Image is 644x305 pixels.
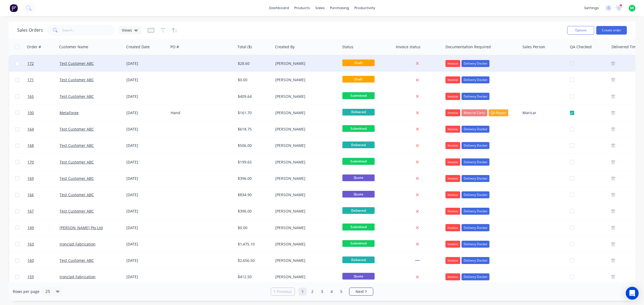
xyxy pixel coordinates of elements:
[27,44,41,50] div: Order #
[445,60,489,67] button: InvoiceDelivery Docket
[27,159,34,165] span: 170
[60,192,94,197] a: Test Customer ABC
[464,94,487,99] span: Delivery Docket
[445,93,489,100] button: InvoiceDelivery Docket
[275,44,295,50] div: Created By
[275,159,335,165] div: [PERSON_NAME]
[27,258,34,263] span: 160
[27,176,34,181] span: 169
[448,110,458,116] span: Invoice
[60,61,94,66] a: Test Customer ABC
[238,274,269,280] div: $412.50
[448,241,458,247] span: Invoice
[448,225,458,230] span: Invoice
[342,158,375,165] span: Submitted
[342,174,375,181] span: Quote
[445,142,489,149] button: InvoiceDelivery Docket
[464,258,487,263] span: Delivery Docket
[126,44,150,50] div: Created Date
[342,256,375,263] span: Delivered
[27,88,60,105] a: 165
[17,28,43,33] h1: Sales Orders
[275,209,335,214] div: [PERSON_NAME]
[448,61,458,66] span: Invoice
[60,127,94,132] a: Test Customer ABC
[238,192,269,198] div: $834.90
[275,258,335,263] div: [PERSON_NAME]
[275,176,335,181] div: [PERSON_NAME]
[396,44,420,50] div: Invoice status
[27,127,34,132] span: 164
[60,77,94,82] a: Test Customer ABC
[445,191,489,198] button: InvoiceDelivery Docket
[126,77,166,83] div: [DATE]
[27,192,34,198] span: 166
[445,44,491,50] div: Documentation Required
[445,208,489,215] button: InvoiceDelivery Docket
[327,4,352,12] div: purchasing
[464,274,487,280] span: Delivery Docket
[126,241,166,247] div: [DATE]
[10,4,18,12] img: Factory
[238,143,269,148] div: $506.00
[27,269,60,285] a: 159
[448,94,458,99] span: Invoice
[126,258,166,263] div: [DATE]
[567,26,594,35] button: Options
[60,209,94,214] a: Test Customer ABC
[126,61,166,66] div: [DATE]
[448,209,458,214] span: Invoice
[275,225,335,230] div: [PERSON_NAME]
[126,143,166,148] div: [DATE]
[445,224,489,231] button: InvoiceDelivery Docket
[448,143,458,148] span: Invoice
[126,225,166,230] div: [DATE]
[27,274,34,280] span: 159
[238,61,269,66] div: $28.60
[275,241,335,247] div: [PERSON_NAME]
[269,288,375,296] ul: Pagination
[445,175,489,182] button: InvoiceDelivery Docket
[342,92,375,99] span: Submitted
[27,61,34,66] span: 172
[238,94,269,99] div: $409.64
[522,110,563,116] div: Maricar
[342,273,375,280] span: Quote
[570,44,592,50] div: QA Checked
[275,127,335,132] div: [PERSON_NAME]
[464,143,487,148] span: Delivery Docket
[238,110,269,116] div: $161.70
[122,27,132,33] span: Views
[238,258,269,263] div: $2,656.50
[342,142,375,148] span: Delivered
[27,110,34,116] span: 100
[126,176,166,181] div: [DATE]
[445,241,489,248] button: InvoiceDelivery Docket
[275,94,335,99] div: [PERSON_NAME]
[60,159,94,165] a: Test Customer ABC
[27,72,60,88] a: 171
[464,209,487,214] span: Delivery Docket
[445,273,489,280] button: InvoiceDelivery Docket
[277,289,292,294] span: Previous
[238,159,269,165] div: $199.65
[27,137,60,154] a: 168
[126,209,166,214] div: [DATE]
[27,143,34,148] span: 168
[126,274,166,280] div: [DATE]
[352,4,378,12] div: productivity
[448,127,458,132] span: Invoice
[238,77,269,83] div: $0.00
[238,209,269,214] div: $396.00
[342,207,375,214] span: Delivered
[342,191,375,198] span: Quote
[464,241,487,247] span: Delivery Docket
[448,274,458,280] span: Invoice
[626,287,639,300] div: Open Intercom Messenger
[342,125,375,132] span: Submitted
[27,252,60,269] a: 160
[126,127,166,132] div: [DATE]
[342,224,375,230] span: Submitted
[448,192,458,198] span: Invoice
[342,76,375,83] span: Draft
